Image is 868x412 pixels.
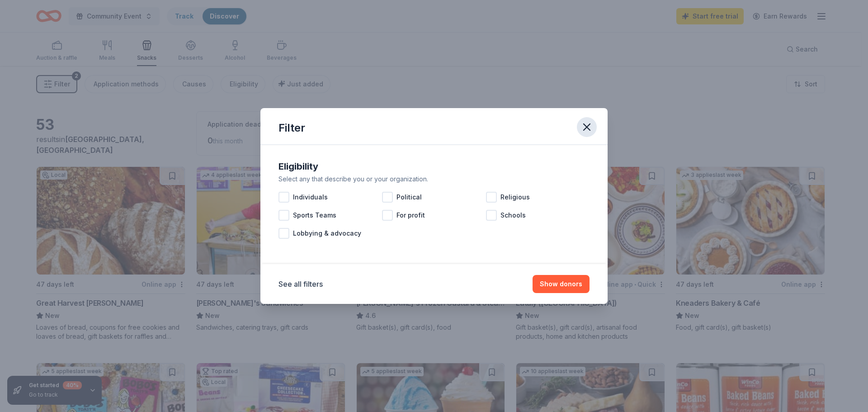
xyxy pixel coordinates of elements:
div: Filter [278,121,305,135]
span: Schools [500,210,526,221]
button: Show donors [533,275,590,293]
div: Eligibility [278,159,590,174]
span: Individuals [293,192,328,203]
span: Sports Teams [293,210,336,221]
span: Political [396,192,422,203]
span: For profit [396,210,425,221]
span: Lobbying & advocacy [293,228,361,239]
button: See all filters [278,279,323,289]
span: Religious [500,192,530,203]
div: Select any that describe you or your organization. [278,174,590,185]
